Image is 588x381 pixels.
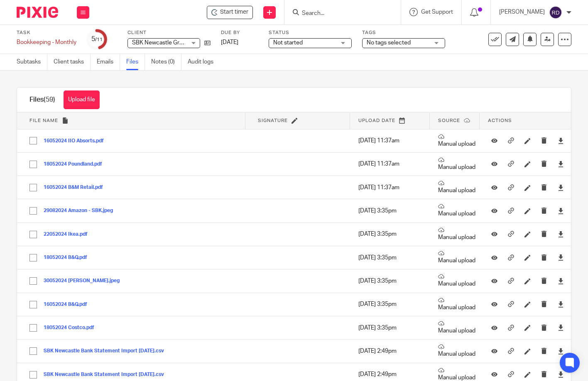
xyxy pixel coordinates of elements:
p: Manual upload [438,250,475,265]
button: 18052024 Costco.pdf [44,325,100,331]
p: Manual upload [438,157,475,171]
button: 16052024 B&Q.pdf [44,302,93,308]
button: 22052024 Ikea.pdf [44,232,94,237]
label: Tags [362,29,445,36]
span: No tags selected [367,40,411,46]
label: Status [269,29,352,36]
span: Upload date [358,118,395,123]
input: Select [25,180,41,195]
div: 5 [91,34,103,44]
div: SBK Newcastle Group Limited - Bookkeeping - Monthly [207,6,253,19]
button: Upload file [64,90,100,109]
p: [DATE] 11:37am [358,183,426,192]
a: Audit logs [188,54,220,70]
a: Files [126,54,145,70]
input: Select [25,203,41,219]
div: Bookkeeping - Monthly [17,38,76,46]
p: Manual upload [438,320,475,335]
label: Client [127,29,211,36]
label: Task [17,29,76,36]
a: Download [558,277,564,285]
span: [DATE] [221,39,238,45]
p: [DATE] 3:35pm [358,254,426,262]
button: 29082024 Amazon - SBK.jpeg [44,208,119,214]
input: Select [25,250,41,266]
a: Download [558,347,564,355]
span: Get Support [421,9,453,15]
span: Source [438,118,460,123]
label: Due by [221,29,258,36]
p: [DATE] 2:49pm [358,347,426,355]
p: Manual upload [438,180,475,195]
a: Download [558,370,564,379]
a: Download [558,183,564,192]
p: [DATE] 3:35pm [358,230,426,238]
a: Emails [97,54,120,70]
p: Manual upload [438,297,475,312]
p: Manual upload [438,203,475,218]
button: 16052024 B&M Retail.pdf [44,185,109,190]
input: Search [301,10,376,17]
input: Select [25,343,41,359]
small: /11 [95,37,103,42]
a: Download [558,254,564,262]
input: Select [25,227,41,242]
span: Signature [258,118,288,123]
a: Download [558,137,564,145]
button: 18052024 B&Q.pdf [44,255,93,261]
a: Download [558,300,564,308]
a: Download [558,160,564,168]
button: SBK Newcastle Bank Statement Import [DATE].csv [44,372,170,378]
p: [DATE] 11:37am [358,160,426,168]
p: [DATE] 3:35pm [358,324,426,332]
p: Manual upload [438,227,475,242]
p: [DATE] 3:35pm [358,277,426,285]
span: (59) [44,96,55,103]
input: Select [25,133,41,149]
a: Client tasks [54,54,91,70]
a: Subtasks [17,54,47,70]
p: Manual upload [438,134,475,148]
input: Select [25,156,41,172]
a: Download [558,230,564,238]
p: [DATE] 11:37am [358,137,426,145]
p: [DATE] 3:35pm [358,207,426,215]
p: Manual upload [438,344,475,358]
span: File name [29,118,58,123]
button: 18052024 Poundland.pdf [44,161,108,167]
p: [DATE] 3:35pm [358,300,426,308]
input: Select [25,273,41,289]
img: svg%3E [549,6,562,19]
a: Download [558,207,564,215]
input: Select [25,320,41,336]
a: Download [558,324,564,332]
img: Pixie [17,7,58,18]
p: [DATE] 2:49pm [358,370,426,379]
span: Start timer [220,8,248,17]
button: 16052024 IIO Absorts.pdf [44,138,110,144]
span: Actions [488,118,512,123]
h1: Files [29,95,55,104]
p: Manual upload [438,274,475,288]
button: 30052024 [PERSON_NAME].jpeg [44,278,126,284]
span: SBK Newcastle Group Limited [132,40,210,46]
span: Not started [273,40,303,46]
input: Select [25,297,41,313]
button: SBK Newcastle Bank Statement Import [DATE].csv [44,348,170,354]
a: Notes (0) [151,54,181,70]
p: [PERSON_NAME] [499,8,545,16]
